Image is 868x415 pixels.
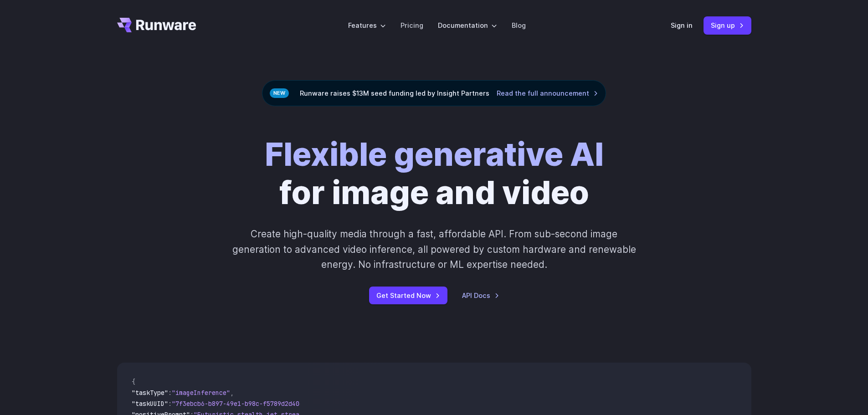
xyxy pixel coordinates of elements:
[132,389,168,397] span: "taskType"
[497,88,598,98] a: Read the full announcement
[132,400,168,408] span: "taskUUID"
[462,290,499,301] a: API Docs
[230,389,234,397] span: ,
[172,400,310,408] span: "7f3ebcb6-b897-49e1-b98c-f5789d2d40d7"
[231,226,637,272] p: Create high-quality media through a fast, affordable API. From sub-second image generation to adv...
[262,80,606,106] div: Runware raises $13M seed funding led by Insight Partners
[168,400,172,408] span: :
[172,389,230,397] span: "imageInference"
[348,20,386,31] label: Features
[369,287,447,304] a: Get Started Now
[438,20,497,31] label: Documentation
[512,20,526,31] a: Blog
[265,135,604,174] strong: Flexible generative AI
[704,16,751,34] a: Sign up
[117,18,196,32] a: Go to /
[671,20,693,31] a: Sign in
[132,378,135,386] span: {
[401,20,423,31] a: Pricing
[168,389,172,397] span: :
[265,135,604,212] h1: for image and video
